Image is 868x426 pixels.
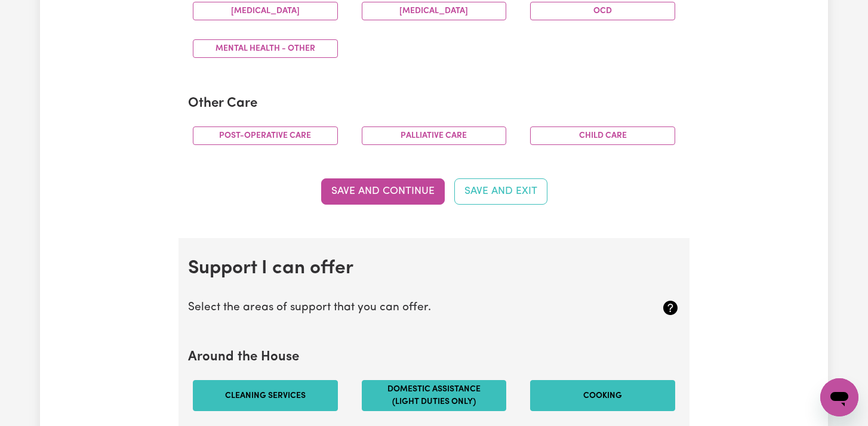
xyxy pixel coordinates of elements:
[362,2,507,20] button: [MEDICAL_DATA]
[321,178,445,205] button: Save and Continue
[193,126,338,145] button: Post-operative care
[188,96,680,112] h2: Other Care
[188,350,680,366] h2: Around the House
[188,257,680,280] h2: Support I can offer
[362,380,507,411] button: Domestic assistance (light duties only)
[530,380,675,411] button: Cooking
[188,300,598,317] p: Select the areas of support that you can offer.
[530,126,675,145] button: Child care
[362,126,507,145] button: Palliative care
[193,380,338,411] button: Cleaning services
[530,2,675,20] button: OCD
[454,178,547,205] button: Save and Exit
[820,378,858,416] iframe: Button to launch messaging window, conversation in progress
[193,39,338,58] button: Mental Health - Other
[193,2,338,20] button: [MEDICAL_DATA]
